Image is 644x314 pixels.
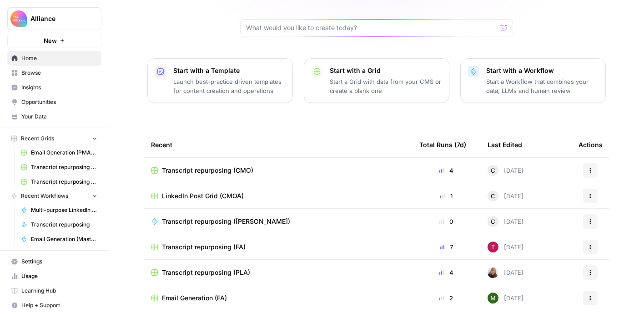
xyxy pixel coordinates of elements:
p: Start a Workflow that combines your data, LLMs and human review [486,77,598,95]
span: Settings [21,257,97,266]
a: Opportunities [7,95,101,109]
div: 4 [419,166,473,175]
span: C [491,191,495,201]
a: LinkedIn Post Grid (CMOA) [151,191,405,201]
span: C [491,166,495,175]
span: Transcript repurposing (FA) [162,242,246,252]
div: 4 [419,268,473,277]
button: Workspace: Alliance [7,7,101,30]
a: Usage [7,269,101,283]
div: 2 [419,293,473,303]
a: Transcript repurposing [17,217,101,232]
div: Recent [151,132,405,157]
p: Start with a Grid [330,66,442,75]
span: Transcript repurposing ([PERSON_NAME]) [162,217,290,226]
span: Alliance [30,14,86,23]
span: C [491,217,495,226]
div: 7 [419,242,473,252]
img: Alliance Logo [10,10,27,27]
p: Launch best-practice driven templates for content creation and operations [173,77,285,95]
p: Start with a Workflow [486,66,598,75]
div: Total Runs (7d) [419,132,466,157]
span: Browse [21,69,97,77]
button: Recent Workflows [7,189,101,203]
a: Transcript repurposing (FA) [151,242,405,252]
div: [DATE] [488,165,523,176]
a: Transcript repurposing (CMO) [151,166,405,175]
span: Transcript repurposing (PLA) [31,178,97,186]
span: Email Generation (Master) [31,235,97,243]
a: Learning Hub [7,283,101,298]
a: Insights [7,80,101,95]
button: New [7,34,101,47]
span: Usage [21,272,97,280]
p: Start a Grid with data from your CMS or create a blank one [330,77,442,95]
img: dusy4e3dsucr7fztkxh4ejuaeihk [488,267,498,278]
span: New [44,36,57,45]
a: Multi-purpose LinkedIn Workflow [17,203,101,217]
span: Your Data [21,113,97,121]
button: Start with a WorkflowStart a Workflow that combines your data, LLMs and human review [460,58,606,103]
span: Opportunities [21,98,97,106]
div: Actions [579,132,603,157]
a: Transcript repurposing ([PERSON_NAME]) [151,217,405,226]
span: Transcript repurposing (CMO) [31,163,97,171]
span: Transcript repurposing (CMO) [162,166,253,175]
button: Recent Grids [7,132,101,145]
button: Help + Support [7,298,101,313]
div: 1 [419,191,473,201]
span: Multi-purpose LinkedIn Workflow [31,206,97,214]
span: Transcript repurposing (PLA) [162,268,250,277]
a: Your Data [7,109,101,124]
span: Email Generation (PMA) - OLD [31,149,97,157]
span: Insights [21,83,97,92]
span: Help + Support [21,301,97,309]
div: 0 [419,217,473,226]
div: Last Edited [488,132,522,157]
span: Transcript repurposing [31,221,97,229]
a: Transcript repurposing (PLA) [17,175,101,189]
div: [DATE] [488,267,523,278]
span: Learning Hub [21,287,97,295]
button: Start with a GridStart a Grid with data from your CMS or create a blank one [304,58,449,103]
span: Recent Workflows [21,192,68,200]
a: Email Generation (Master) [17,232,101,247]
img: dlzs0jrhnnjq7lmdizz9fbkpsjjw [488,242,498,252]
span: Email Generation (FA) [162,293,227,303]
a: Transcript repurposing (PLA) [151,268,405,277]
a: Email Generation (PMA) - OLD [17,145,101,160]
a: Transcript repurposing (CMO) [17,160,101,175]
div: [DATE] [488,293,523,304]
a: Browse [7,66,101,80]
div: [DATE] [488,216,523,227]
a: Settings [7,254,101,269]
div: [DATE] [488,242,523,252]
img: l5bw1boy7i1vzeyb5kvp5qo3zmc4 [488,293,498,304]
span: Recent Grids [21,134,54,143]
input: What would you like to create today? [246,23,496,32]
button: Start with a TemplateLaunch best-practice driven templates for content creation and operations [147,58,293,103]
div: [DATE] [488,190,523,201]
span: Home [21,54,97,62]
span: LinkedIn Post Grid (CMOA) [162,191,244,201]
p: Start with a Template [173,66,285,75]
a: Home [7,51,101,66]
a: Email Generation (FA) [151,293,405,303]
